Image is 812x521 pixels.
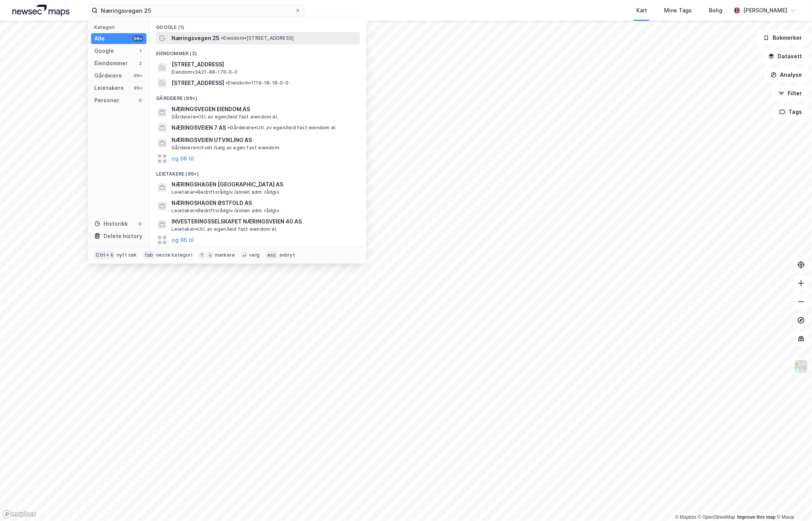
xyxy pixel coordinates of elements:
a: Improve this map [737,514,776,520]
div: Eiendommer (2) [150,44,366,58]
div: avbryt [279,252,295,258]
div: Google (1) [150,18,366,32]
div: Leietakere (99+) [150,165,366,179]
a: OpenStreetMap [698,514,736,520]
span: Eiendom • 1119-18-18-0-0 [226,80,289,86]
div: esc [266,251,278,259]
span: Eiendom • [STREET_ADDRESS] [221,35,294,41]
div: Alle [94,34,105,43]
div: Gårdeiere [94,71,122,80]
div: Kart [636,6,647,15]
span: Næringsvegen 25 [172,34,219,43]
span: INVESTERINGSSELSKAPET NÆRINGSVEIEN 40 AS [172,217,357,226]
span: NÆRINGSHAGEN ØSTFOLD AS [172,198,357,208]
div: Bolig [709,6,722,15]
button: og 96 til [172,154,194,163]
span: NÆRINGSVEIEN UTVIKLING AS [172,135,357,145]
span: [STREET_ADDRESS] [172,60,357,69]
div: Ctrl + k [94,251,115,259]
div: Eiendommer [94,59,128,68]
div: 99+ [133,36,143,42]
span: NÆRINGSVEIEN 7 AS [172,123,226,132]
div: 99+ [133,85,143,91]
span: Gårdeiere • Utl. av egen/leid fast eiendom el. [172,114,278,120]
input: Søk på adresse, matrikkel, gårdeiere, leietakere eller personer [98,5,295,16]
div: nytt søk [117,252,137,258]
div: 2 [137,60,143,66]
iframe: Chat Widget [773,484,812,521]
div: Gårdeiere (99+) [150,89,366,103]
span: [STREET_ADDRESS] [172,78,224,88]
img: Z [794,359,809,374]
span: NÆRINGSHAGEN [GEOGRAPHIC_DATA] AS [172,180,357,189]
button: Tags [773,104,809,120]
a: Mapbox homepage [2,510,36,519]
div: Leietakere [94,83,124,93]
a: Mapbox [675,514,696,520]
div: tab [143,251,155,259]
div: 99+ [133,73,143,79]
div: velg [249,252,260,258]
span: Leietaker • Utl. av egen/leid fast eiendom el. [172,226,277,232]
div: Google [94,46,114,56]
div: Kategori [94,24,146,30]
div: Kontrollprogram for chat [773,484,812,521]
span: • [226,80,228,86]
div: neste kategori [156,252,192,258]
div: 0 [137,97,143,103]
span: • [228,125,230,130]
span: Eiendom • 3421-88-170-0-0 [172,69,238,75]
span: Leietaker • Bedriftsrådgiv./annen adm. rådgiv. [172,208,280,214]
span: Gårdeiere • Utl. av egen/leid fast eiendom el. [228,125,336,131]
div: [PERSON_NAME] [743,6,787,15]
button: Filter [772,86,809,101]
div: 0 [137,221,143,227]
button: Datasett [762,49,809,64]
div: Personer [94,96,119,105]
button: Bokmerker [757,30,809,46]
div: Delete history [104,232,142,241]
button: og 96 til [172,235,194,245]
div: Historikk [94,219,128,228]
button: Analyse [764,67,809,83]
div: Mine Tags [664,6,692,15]
span: Gårdeiere • Utvikl./salg av egen fast eiendom [172,145,279,151]
span: Leietaker • Bedriftsrådgiv./annen adm. rådgiv. [172,189,280,195]
span: • [221,35,223,41]
img: logo.a4113a55bc3d86da70a041830d287a7e.svg [12,5,70,16]
span: NÆRINGSVEGEN EIENDOM AS [172,105,357,114]
div: 1 [137,48,143,54]
div: markere [215,252,235,258]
